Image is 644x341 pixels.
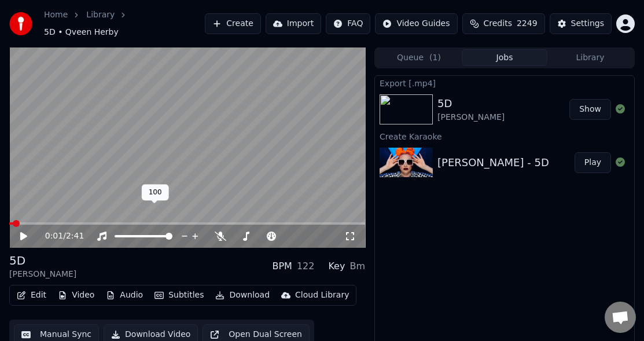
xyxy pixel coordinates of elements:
[437,155,549,171] div: [PERSON_NAME] - 5D
[205,13,261,34] button: Create
[44,9,205,38] nav: breadcrumb
[9,252,76,269] div: 5D
[66,230,84,242] span: 2:41
[326,13,370,34] button: FAQ
[375,129,634,143] div: Create Karaoke
[462,13,545,34] button: Credits2249
[12,287,51,303] button: Edit
[295,289,349,301] div: Cloud Library
[328,259,345,273] div: Key
[9,269,76,280] div: [PERSON_NAME]
[575,152,611,173] button: Play
[569,99,611,120] button: Show
[266,13,321,34] button: Import
[211,287,274,303] button: Download
[571,18,604,30] div: Settings
[44,9,68,21] a: Home
[44,27,119,38] span: 5D • Qveen Herby
[375,76,634,90] div: Export [.mp4]
[376,49,462,66] button: Queue
[437,112,505,123] div: [PERSON_NAME]
[53,287,99,303] button: Video
[517,18,538,30] span: 2249
[45,230,73,242] div: /
[101,287,148,303] button: Audio
[550,13,612,34] button: Settings
[45,230,63,242] span: 0:01
[142,184,169,200] div: 100
[272,259,292,273] div: BPM
[547,49,633,66] button: Library
[297,259,315,273] div: 122
[9,12,32,35] img: youka
[349,259,365,273] div: Bm
[462,49,547,66] button: Jobs
[484,18,512,30] span: Credits
[437,96,505,112] div: 5D
[605,302,636,333] a: Open chat
[150,287,208,303] button: Subtitles
[429,52,441,64] span: ( 1 )
[375,13,457,34] button: Video Guides
[86,9,115,21] a: Library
